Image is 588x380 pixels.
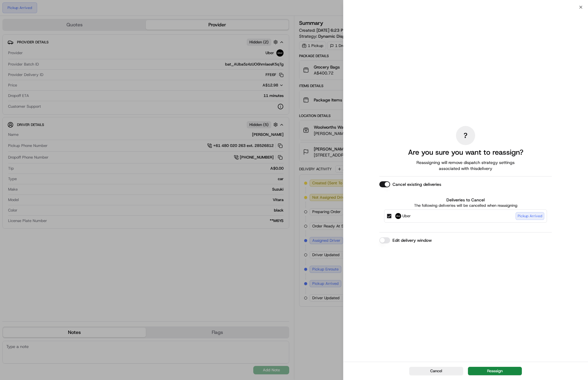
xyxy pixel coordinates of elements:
[468,367,522,375] button: Reassign
[392,237,432,243] label: Edit delivery window
[408,159,523,171] span: Reassigning will remove dispatch strategy settings associated with this delivery
[409,367,463,375] button: Cancel
[384,197,547,203] label: Deliveries to Cancel
[402,213,411,219] span: Uber
[384,203,547,208] p: The following deliveries will be cancelled when reassigning
[408,148,523,157] h2: Are you sure you want to reassign?
[456,126,475,145] div: ?
[392,181,441,187] label: Cancel existing deliveries
[395,213,401,219] img: Uber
